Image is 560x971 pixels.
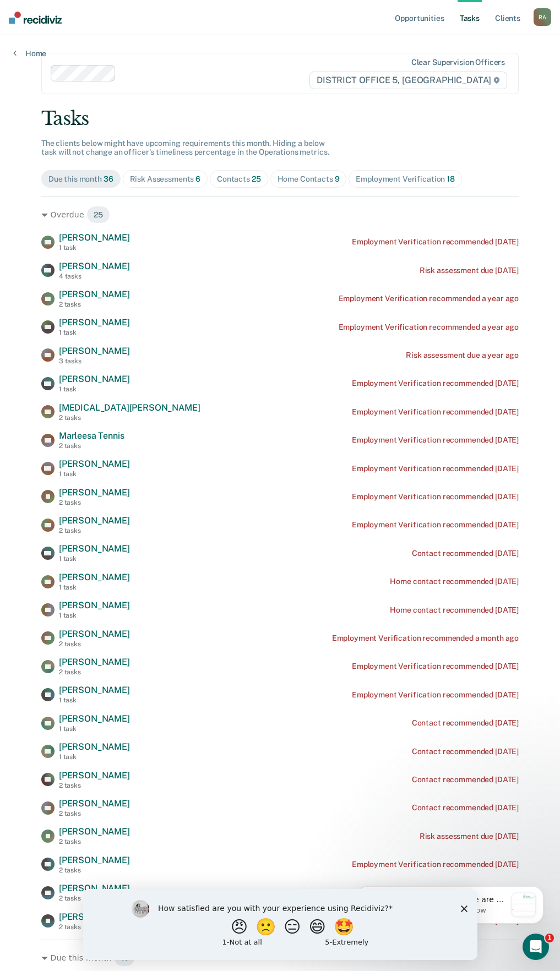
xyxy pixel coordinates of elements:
[86,206,110,223] span: 25
[412,775,519,784] div: Contact recommended [DATE]
[59,798,130,809] span: [PERSON_NAME]
[59,912,130,922] span: [PERSON_NAME]
[59,657,130,667] span: [PERSON_NAME]
[352,435,519,445] div: Employment Verification recommended [DATE]
[352,690,519,700] div: Employment Verification recommended [DATE]
[59,883,130,893] span: [PERSON_NAME]
[412,803,519,812] div: Contact recommended [DATE]
[59,232,130,243] span: [PERSON_NAME]
[390,605,519,615] div: Home contact recommended [DATE]
[534,8,551,26] div: R A
[59,572,130,582] span: [PERSON_NAME]
[59,329,130,336] div: 1 task
[59,826,130,837] span: [PERSON_NAME]
[59,402,200,413] span: [MEDICAL_DATA][PERSON_NAME]
[217,174,261,184] div: Contacts
[59,600,130,610] span: [PERSON_NAME]
[420,832,519,841] div: Risk assessment due [DATE]
[309,72,507,89] span: DISTRICT OFFICE 5, [GEOGRAPHIC_DATA]
[59,515,130,526] span: [PERSON_NAME]
[59,810,130,817] div: 2 tasks
[59,499,130,506] div: 2 tasks
[335,174,340,183] span: 9
[59,261,130,271] span: [PERSON_NAME]
[59,317,130,328] span: [PERSON_NAME]
[406,351,519,360] div: Risk assessment due a year ago
[59,668,130,676] div: 2 tasks
[59,430,124,441] span: Marleesa Tennis
[59,629,130,639] span: [PERSON_NAME]
[59,385,130,393] div: 1 task
[352,237,519,247] div: Employment Verification recommended [DATE]
[41,139,329,157] span: The clients below might have upcoming requirements this month. Hiding a below task will not chang...
[252,174,261,183] span: 25
[352,860,519,869] div: Employment Verification recommended [DATE]
[59,470,130,478] div: 1 task
[59,459,130,469] span: [PERSON_NAME]
[59,527,130,534] div: 2 tasks
[352,379,519,388] div: Employment Verification recommended [DATE]
[59,289,130,299] span: [PERSON_NAME]
[534,8,551,26] button: RA
[59,414,200,422] div: 2 tasks
[356,174,454,184] div: Employment Verification
[83,889,477,960] iframe: Survey by Kim from Recidiviz
[340,864,560,941] iframe: Intercom notifications message
[59,612,130,619] div: 1 task
[59,753,130,761] div: 1 task
[41,206,519,223] div: Overdue 25
[59,487,130,498] span: [PERSON_NAME]
[352,464,519,473] div: Employment Verification recommended [DATE]
[523,934,549,960] iframe: Intercom live chat
[352,662,519,671] div: Employment Verification recommended [DATE]
[59,301,130,308] div: 2 tasks
[59,640,130,648] div: 2 tasks
[332,634,519,643] div: Employment Verification recommended a month ago
[195,174,200,183] span: 6
[41,107,519,130] div: Tasks
[13,48,46,58] a: Home
[59,442,124,450] div: 2 tasks
[9,12,62,24] img: Recidiviz
[278,174,340,184] div: Home Contacts
[104,174,113,183] span: 36
[59,555,130,563] div: 1 task
[59,696,130,704] div: 1 task
[59,866,130,874] div: 2 tasks
[411,58,505,67] div: Clear supervision officers
[41,949,519,967] div: Due this month 11
[420,266,519,275] div: Risk assessment due [DATE]
[59,894,130,902] div: 2 tasks
[59,838,130,845] div: 2 tasks
[59,725,130,733] div: 1 task
[59,346,130,356] span: [PERSON_NAME]
[339,323,519,332] div: Employment Verification recommended a year ago
[390,577,519,586] div: Home contact recommended [DATE]
[59,374,130,384] span: [PERSON_NAME]
[59,357,130,365] div: 3 tasks
[59,855,130,865] span: [PERSON_NAME]
[59,713,130,724] span: [PERSON_NAME]
[352,492,519,501] div: Employment Verification recommended [DATE]
[59,583,130,591] div: 1 task
[59,741,130,752] span: [PERSON_NAME]
[130,174,201,184] div: Risk Assessments
[59,782,130,789] div: 2 tasks
[59,770,130,781] span: [PERSON_NAME]
[352,407,519,417] div: Employment Verification recommended [DATE]
[59,685,130,695] span: [PERSON_NAME]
